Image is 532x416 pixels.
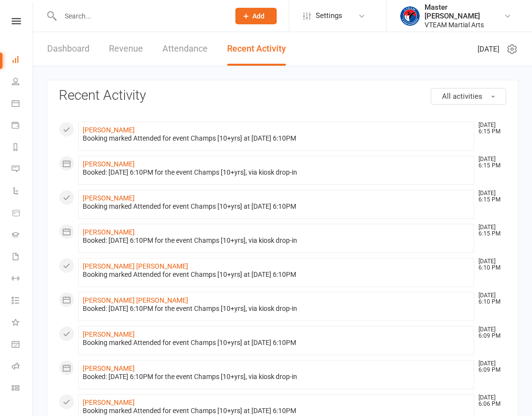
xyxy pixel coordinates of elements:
div: Master [PERSON_NAME] [425,3,504,20]
span: [DATE] [478,43,499,55]
a: Revenue [109,32,143,66]
a: [PERSON_NAME] [83,160,135,168]
a: General attendance kiosk mode [12,334,34,356]
a: [PERSON_NAME] [83,228,135,236]
time: [DATE] 6:15 PM [474,156,506,169]
a: Product Sales [12,203,34,225]
a: [PERSON_NAME] [83,398,135,406]
a: [PERSON_NAME] [83,126,135,134]
a: Dashboard [12,50,34,72]
span: All activities [442,92,482,101]
a: Dashboard [47,32,89,66]
div: Booked: [DATE] 6:10PM for the event Champs [10+yrs], via kiosk drop-in [83,305,470,313]
a: Payments [12,115,34,137]
button: Add [235,8,277,24]
div: VTEAM Martial Arts [425,20,504,29]
a: [PERSON_NAME] [83,364,135,372]
img: thumb_image1628552580.png [400,6,420,26]
input: Search... [57,9,223,23]
div: Booking marked Attended for event Champs [10+yrs] at [DATE] 6:10PM [83,134,470,143]
time: [DATE] 6:06 PM [474,395,506,407]
a: [PERSON_NAME] [83,194,135,202]
a: [PERSON_NAME] [83,330,135,338]
a: [PERSON_NAME] [PERSON_NAME] [83,296,188,304]
a: Reports [12,137,34,159]
span: Add [252,12,265,20]
button: All activities [431,88,506,105]
a: Recent Activity [227,32,286,66]
a: People [12,72,34,93]
div: Booked: [DATE] 6:10PM for the event Champs [10+yrs], via kiosk drop-in [83,168,470,177]
time: [DATE] 6:09 PM [474,361,506,373]
a: What's New [12,312,34,334]
a: Calendar [12,93,34,115]
time: [DATE] 6:15 PM [474,224,506,237]
div: Booking marked Attended for event Champs [10+yrs] at [DATE] 6:10PM [83,407,470,415]
h3: Recent Activity [59,88,506,103]
a: [PERSON_NAME] [PERSON_NAME] [83,262,188,270]
span: Settings [316,5,342,27]
div: Booking marked Attended for event Champs [10+yrs] at [DATE] 6:10PM [83,339,470,347]
time: [DATE] 6:15 PM [474,190,506,203]
div: Booked: [DATE] 6:10PM for the event Champs [10+yrs], via kiosk drop-in [83,236,470,245]
div: Booked: [DATE] 6:10PM for the event Champs [10+yrs], via kiosk drop-in [83,373,470,381]
time: [DATE] 6:15 PM [474,122,506,135]
time: [DATE] 6:10 PM [474,258,506,271]
time: [DATE] 6:09 PM [474,326,506,339]
div: Booking marked Attended for event Champs [10+yrs] at [DATE] 6:10PM [83,271,470,279]
a: Attendance [162,32,208,66]
a: Class kiosk mode [12,378,34,400]
div: Booking marked Attended for event Champs [10+yrs] at [DATE] 6:10PM [83,202,470,211]
a: Roll call kiosk mode [12,356,34,378]
time: [DATE] 6:10 PM [474,292,506,305]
